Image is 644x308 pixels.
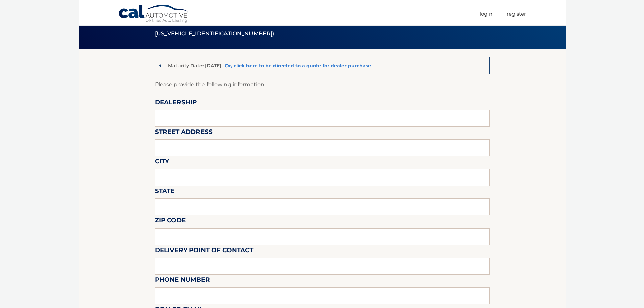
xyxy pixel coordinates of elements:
label: Dealership [155,97,197,110]
a: Login [480,8,492,19]
p: Maturity Date: [DATE] [168,63,221,69]
span: Ground a Vehicle - 2022 Volkswagen Atlas [155,16,427,38]
p: Please provide the following information. [155,80,490,89]
label: City [155,156,169,169]
label: Phone Number [155,275,210,287]
label: Zip Code [155,215,186,228]
label: Delivery Point of Contact [155,245,253,258]
label: Street Address [155,127,213,139]
a: Register [507,8,526,19]
a: Or, click here to be directed to a quote for dealer purchase [225,63,371,69]
label: State [155,186,174,198]
a: Cal Automotive [118,4,189,24]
